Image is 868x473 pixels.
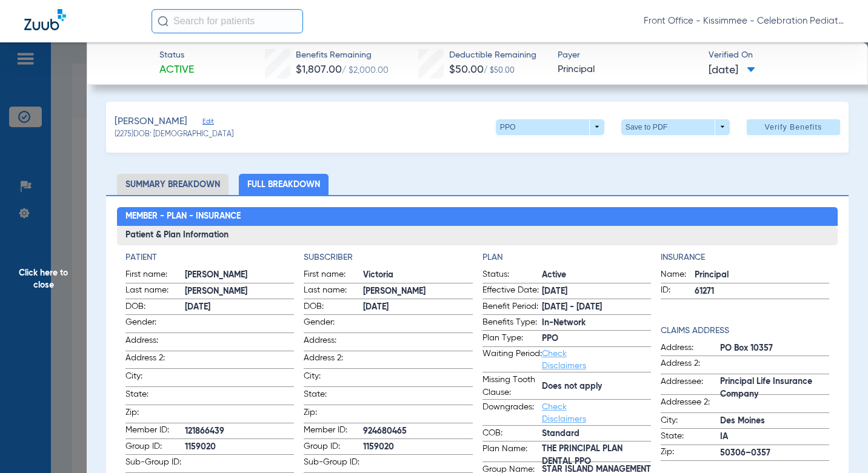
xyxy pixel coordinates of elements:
[125,251,294,264] h4: Patient
[807,415,868,473] iframe: Chat Widget
[117,207,838,227] h2: Member - Plan - Insurance
[720,342,829,355] span: PO Box 10357
[304,251,472,264] h4: Subscriber
[644,15,844,27] span: Front Office - Kissimmee - Celebration Pediatric Dentistry
[764,122,822,132] span: Verify Benefits
[342,66,389,74] span: / $2,000.00
[661,430,720,445] span: State:
[542,332,651,345] span: PPO
[159,49,194,62] span: Status
[709,63,755,78] span: [DATE]
[304,424,363,438] span: Member ID:
[304,300,363,315] span: DOB:
[296,64,342,75] span: $1,807.00
[239,174,329,195] li: Full Breakdown
[304,268,363,283] span: First name:
[304,284,363,299] span: Last name:
[304,352,363,368] span: Address 2:
[125,300,185,315] span: DOB:
[185,269,294,282] span: [PERSON_NAME]
[661,414,720,429] span: City:
[363,269,472,282] span: Victoria
[117,174,229,195] li: Summary Breakdown
[185,285,294,298] span: [PERSON_NAME]
[482,348,542,372] span: Waiting Period:
[482,251,651,264] h4: Plan
[202,117,213,129] span: Edit
[115,114,187,130] span: [PERSON_NAME]
[720,447,829,460] span: 50306–0357
[125,284,185,299] span: Last name:
[661,325,829,337] h4: Claims Address
[125,440,185,455] span: Group ID:
[304,316,363,332] span: Gender:
[542,449,651,461] span: THE PRINCIPAL PLAN DENTAL PPO
[661,446,720,460] span: Zip:
[661,268,695,283] span: Name:
[542,285,651,298] span: [DATE]
[542,317,651,329] span: In-Network
[695,285,829,298] span: 61271
[482,332,542,346] span: Plan Type:
[558,49,698,62] span: Payer
[117,226,838,245] h3: Patient & Plan Information
[661,396,720,412] span: Addressee 2:
[125,334,185,351] span: Address:
[661,251,829,264] h4: Insurance
[720,431,829,443] span: IA
[542,380,651,393] span: Does not apply
[661,342,720,356] span: Address:
[449,64,484,75] span: $50.00
[125,370,185,386] span: City:
[185,425,294,438] span: 121866439
[304,370,363,386] span: City:
[542,301,651,314] span: [DATE] - [DATE]
[621,119,730,135] button: Save to PDF
[558,62,698,78] span: Principal
[542,428,651,440] span: Standard
[363,301,472,314] span: [DATE]
[125,456,185,472] span: Sub-Group ID:
[542,403,586,423] a: Check Disclaimers
[24,9,66,30] img: Zuub Logo
[720,415,829,428] span: Des Moines
[661,284,695,299] span: ID:
[363,285,472,298] span: [PERSON_NAME]
[125,388,185,405] span: State:
[185,301,294,314] span: [DATE]
[449,49,536,62] span: Deductible Remaining
[542,349,586,370] a: Check Disclaimers
[125,316,185,332] span: Gender:
[695,269,829,282] span: Principal
[125,352,185,368] span: Address 2:
[363,425,472,438] span: 924680465
[304,456,363,472] span: Sub-Group ID:
[482,268,542,283] span: Status:
[185,441,294,454] span: 1159020
[115,130,233,141] span: (2275) DOB: [DEMOGRAPHIC_DATA]
[542,269,651,282] span: Active
[482,284,542,299] span: Effective Date:
[482,427,542,442] span: COB:
[747,119,840,135] button: Verify Benefits
[484,67,515,74] span: / $50.00
[363,441,472,454] span: 1159020
[152,9,303,33] input: Search for patients
[304,406,363,423] span: Zip:
[125,424,185,438] span: Member ID:
[661,357,720,374] span: Address 2:
[482,374,542,399] span: Missing Tooth Clause:
[304,440,363,455] span: Group ID:
[304,334,363,351] span: Address:
[304,388,363,405] span: State:
[482,443,542,462] span: Plan Name:
[296,49,389,62] span: Benefits Remaining
[482,300,542,315] span: Benefit Period:
[482,401,542,425] span: Downgrades:
[709,49,849,62] span: Verified On
[482,316,542,331] span: Benefits Type:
